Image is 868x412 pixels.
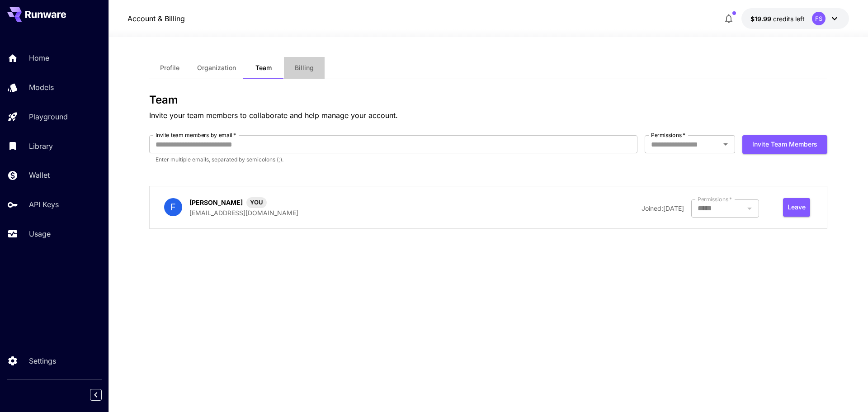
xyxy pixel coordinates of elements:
p: Usage [29,228,51,239]
button: Collapse sidebar [90,389,102,401]
label: Invite team members by email [156,131,236,139]
span: Team [255,64,272,72]
h3: Team [149,94,827,106]
nav: breadcrumb [127,13,185,24]
div: F [164,198,182,216]
div: FS [812,12,826,25]
p: API Keys [29,199,59,210]
p: Library [29,141,53,152]
span: credits left [773,15,805,23]
span: Joined: [DATE] [642,204,684,212]
p: [PERSON_NAME] [189,198,243,207]
button: Open [719,138,732,151]
span: $19.99 [750,15,773,23]
label: Permissions [698,195,732,203]
button: Invite team members [742,135,827,154]
span: Profile [160,64,179,72]
p: Home [29,52,49,63]
div: $19.988 [750,14,805,24]
div: Collapse sidebar [97,387,108,403]
span: YOU [246,198,267,207]
span: Billing [295,64,314,72]
p: Wallet [29,170,50,180]
button: $19.988FS [741,8,849,29]
span: Organization [197,64,236,72]
p: Models [29,82,54,93]
p: Settings [29,355,56,366]
p: Enter multiple emails, separated by semicolons (;). [156,155,631,164]
label: Permissions [651,131,685,139]
button: Leave [783,198,810,217]
p: Invite your team members to collaborate and help manage your account. [149,110,827,121]
p: [EMAIL_ADDRESS][DOMAIN_NAME] [189,208,298,218]
a: Account & Billing [127,13,185,24]
p: Playground [29,111,68,122]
